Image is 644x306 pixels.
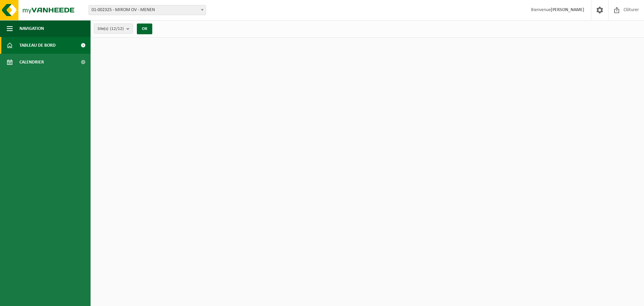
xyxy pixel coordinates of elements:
span: Tableau de bord [19,37,56,54]
span: Site(s) [98,24,124,34]
span: Navigation [19,20,44,37]
span: Calendrier [19,54,44,71]
button: OK [137,24,152,34]
span: 01-002325 - MIROM OV - MENEN [89,5,206,15]
count: (12/12) [110,27,124,31]
button: Site(s)(12/12) [94,24,133,34]
strong: [PERSON_NAME] [551,7,584,12]
span: 01-002325 - MIROM OV - MENEN [89,5,206,15]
